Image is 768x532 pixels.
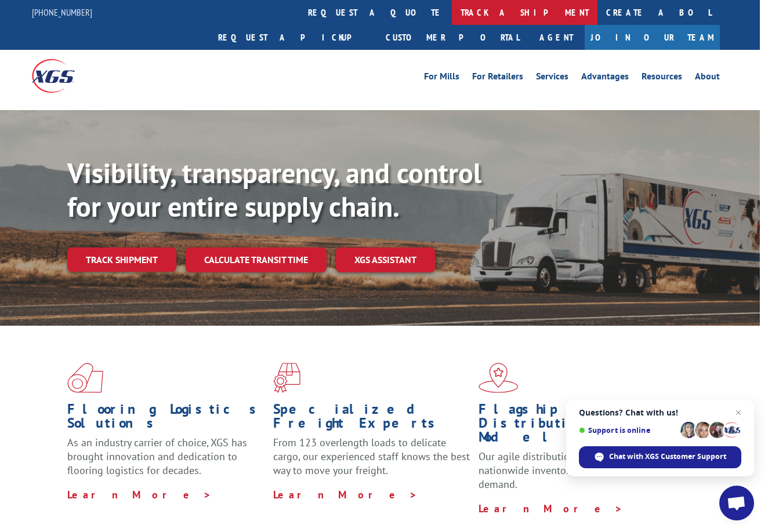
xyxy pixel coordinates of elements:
[273,436,470,487] p: From 123 overlength loads to delicate cargo, our experienced staff knows the best way to move you...
[377,25,528,50] a: Customer Portal
[642,72,682,85] a: Resources
[579,408,741,417] span: Questions? Chat with us!
[336,247,435,272] a: XGS ASSISTANT
[209,25,377,50] a: Request a pickup
[67,436,247,477] span: As an industry carrier of choice, XGS has brought innovation and dedication to flooring logistics...
[479,363,519,393] img: xgs-icon-flagship-distribution-model-red
[67,363,103,393] img: xgs-icon-total-supply-chain-intelligence-red
[67,402,265,436] h1: Flooring Logistics Solutions
[67,247,176,272] a: Track shipment
[579,426,676,435] span: Support is online
[609,451,726,462] span: Chat with XGS Customer Support
[479,402,676,450] h1: Flagship Distribution Model
[67,488,212,501] a: Learn More >
[581,72,629,85] a: Advantages
[472,72,523,85] a: For Retailers
[731,406,745,420] span: Close chat
[585,25,720,50] a: Join Our Team
[479,450,660,491] span: Our agile distribution network gives you nationwide inventory management on demand.
[273,488,418,501] a: Learn More >
[273,402,470,436] h1: Specialized Freight Experts
[67,155,481,224] b: Visibility, transparency, and control for your entire supply chain.
[424,72,459,85] a: For Mills
[719,486,754,520] div: Open chat
[479,502,623,515] a: Learn More >
[186,247,327,272] a: Calculate transit time
[528,25,585,50] a: Agent
[579,446,741,468] div: Chat with XGS Customer Support
[536,72,568,85] a: Services
[32,6,92,18] a: [PHONE_NUMBER]
[273,363,300,393] img: xgs-icon-focused-on-flooring-red
[695,72,720,85] a: About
